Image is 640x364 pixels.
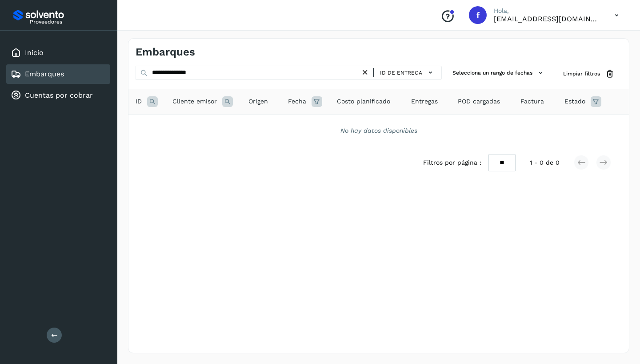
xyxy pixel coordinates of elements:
button: Limpiar filtros [556,66,622,82]
button: ID de entrega [377,66,438,79]
div: No hay datos disponibles [140,126,617,135]
span: POD cargadas [458,97,500,106]
div: Cuentas por cobrar [6,86,110,105]
p: Hola, [494,7,600,15]
p: Proveedores [30,19,107,25]
span: Fecha [288,97,306,106]
a: Cuentas por cobrar [25,91,93,99]
p: factura@grupotevian.com [494,15,600,23]
h4: Embarques [136,46,195,59]
span: Origen [248,97,268,106]
span: Costo planificado [337,97,390,106]
span: Estado [564,97,585,106]
span: Entregas [411,97,438,106]
span: Filtros por página : [423,158,481,167]
span: 1 - 0 de 0 [530,158,560,167]
button: Selecciona un rango de fechas [449,66,549,80]
span: ID de entrega [380,69,422,77]
a: Inicio [25,48,44,57]
span: Factura [520,97,544,106]
div: Embarques [6,64,110,84]
span: ID [136,97,142,106]
span: Cliente emisor [172,97,217,106]
div: Inicio [6,43,110,63]
span: Limpiar filtros [563,70,600,78]
a: Embarques [25,70,64,78]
